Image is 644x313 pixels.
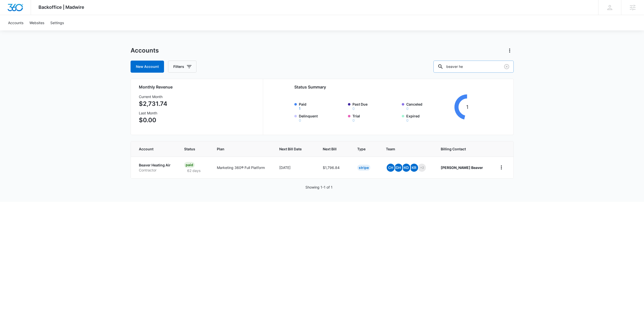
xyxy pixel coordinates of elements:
[184,168,204,173] p: 62 days
[217,146,267,152] span: Plan
[38,5,84,10] span: Backoffice | Madwire
[418,164,426,172] span: +2
[5,15,26,30] a: Accounts
[299,102,345,110] label: Paid
[323,146,338,152] span: Next Bill
[317,157,351,178] td: $1,796.84
[352,102,399,110] label: Past Due
[139,110,167,116] h3: Last Month
[139,168,172,173] p: Contractor
[139,163,172,168] p: Beaver Heating Air
[497,163,505,171] button: home
[394,164,403,172] span: DH
[299,107,301,110] button: Paid
[305,185,333,190] p: Showing 1-1 of 1
[357,165,370,171] div: Stripe
[139,94,167,99] h3: Current Month
[503,63,511,71] button: Clear
[131,61,164,73] a: New Account
[139,84,257,90] h2: Monthly Revenue
[168,61,196,73] button: Filters
[466,104,468,110] tspan: 1
[217,165,267,170] p: Marketing 360® Full Platform
[410,164,418,172] span: KR
[139,99,167,108] p: $2,731.74
[506,47,514,55] button: Actions
[184,162,195,168] div: Paid
[387,164,395,172] span: CH
[294,84,480,90] h2: Status Summary
[139,116,167,125] p: $0.00
[131,47,159,54] h1: Accounts
[386,146,421,152] span: Team
[273,157,316,178] td: [DATE]
[357,146,367,152] span: Type
[47,15,67,30] a: Settings
[402,164,410,172] span: kD
[139,146,165,152] span: Account
[279,146,303,152] span: Next Bill Date
[352,113,399,122] label: Trial
[184,146,197,152] span: Status
[299,113,345,122] label: Delinquent
[406,102,453,110] label: Canceled
[433,61,514,73] input: Search
[26,15,47,30] a: Websites
[441,165,483,170] strong: [PERSON_NAME] Beaver
[441,146,485,152] span: Billing Contact
[406,113,453,122] label: Expired
[139,163,172,172] a: Beaver Heating AirContractor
